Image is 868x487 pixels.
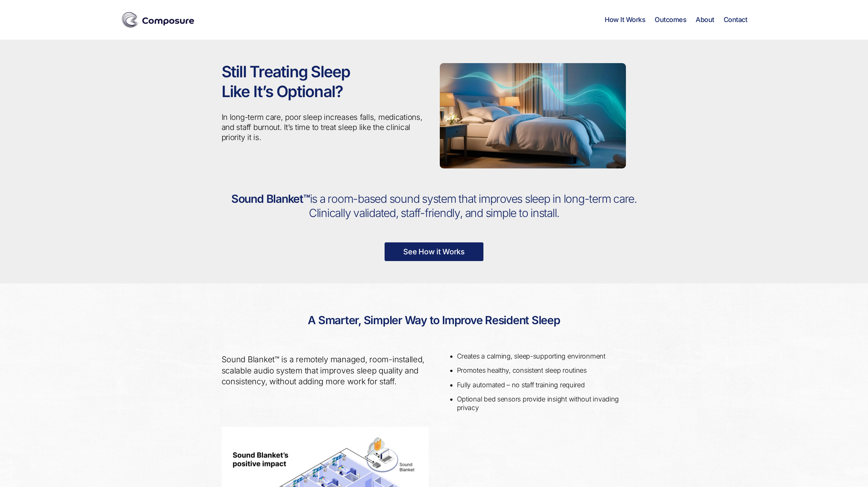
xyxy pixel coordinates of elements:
a: Outcomes [655,16,686,24]
h1: Still Treating Sleep Like It’s Optional? [222,62,429,101]
li: Promotes healthy, consistent sleep routines [457,366,641,375]
a: See How it Works [385,242,483,261]
a: How It Works [605,16,645,24]
img: Composure [121,10,195,29]
p: Sound Blanket™ is a remotely managed, room-installed, scalable audio system that improves sleep q... [222,354,429,387]
li: Fully automated – no staff training required [457,381,641,390]
a: Contact [724,16,748,24]
li: Creates a calming, sleep-supporting environment [457,352,641,361]
a: About [696,16,714,24]
span: is a room-based sound system that improves sleep in long-term care. Clinically validated, staff-f... [309,192,637,220]
li: Optional bed sensors provide insight without invading privacy [457,395,641,412]
h2: Sound Blanket™ [222,192,647,220]
h2: A Smarter, Simpler Way to Improve Resident Sleep [222,306,647,335]
p: In long-term care, poor sleep increases falls, medications, and staff burnout. It’s time to treat... [222,112,429,143]
nav: Horizontal [605,16,747,24]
